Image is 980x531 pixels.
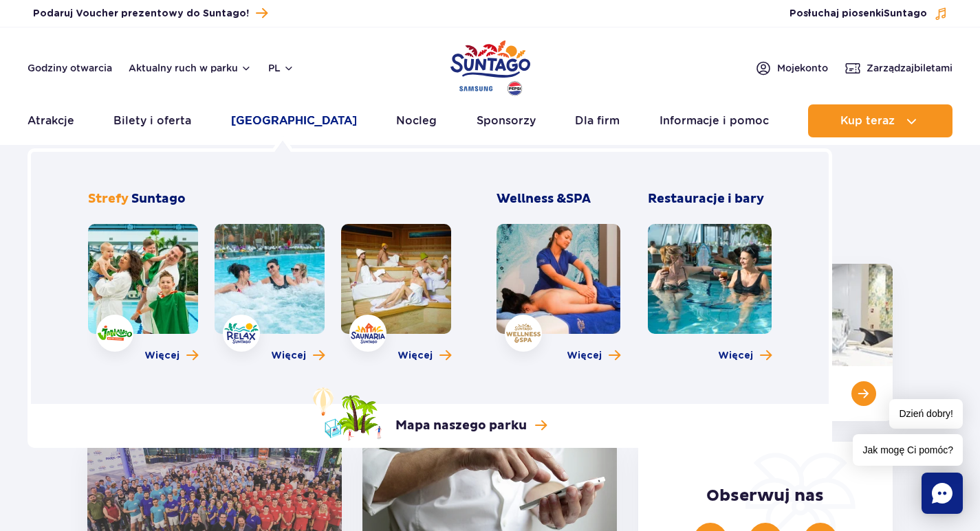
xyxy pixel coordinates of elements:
a: Więcej o strefie Saunaria [398,349,451,363]
a: Bilety i oferta [113,104,191,137]
button: Kup teraz [808,104,952,137]
a: Nocleg [396,104,437,137]
span: Dzień dobry! [889,399,963,429]
a: Więcej o Restauracje i bary [718,349,772,363]
span: Wellness & [497,191,591,207]
a: Dla firm [575,104,620,137]
span: Strefy [88,191,129,207]
span: Kup teraz [840,115,895,127]
button: pl [268,61,294,75]
a: Informacje i pomoc [660,104,769,137]
span: Więcej [271,349,306,363]
a: Mojekonto [755,60,828,76]
a: Mapa naszego parku [313,387,547,441]
span: Moje konto [777,61,828,75]
span: Jak mogę Ci pomóc? [853,434,963,466]
span: Więcej [144,349,179,363]
a: Więcej o strefie Relax [271,349,325,363]
span: Więcej [567,349,602,363]
a: Godziny otwarcia [28,61,112,75]
button: Aktualny ruch w parku [129,63,252,74]
span: Posłuchaj piosenki [790,7,927,21]
span: Więcej [398,349,433,363]
span: Podaruj Voucher prezentowy do Suntago! [33,7,249,21]
a: Atrakcje [28,104,74,137]
a: Zarządzajbiletami [845,60,952,76]
a: Sponsorzy [477,104,536,137]
a: Podaruj Voucher prezentowy do Suntago! [33,4,268,23]
div: Chat [922,473,963,514]
h3: Restauracje i bary [648,191,772,207]
button: Posłuchaj piosenkiSuntago [790,7,948,21]
a: [GEOGRAPHIC_DATA] [231,104,357,137]
a: Park of Poland [450,34,530,98]
p: Mapa naszego parku [395,418,527,434]
span: Zarządzaj biletami [867,61,952,75]
span: Suntago [884,9,927,19]
span: SPA [566,191,591,207]
span: Obserwuj nas [706,486,824,506]
span: Więcej [718,349,753,363]
span: Suntago [131,191,186,207]
a: Więcej o strefie Jamango [144,349,198,363]
a: Więcej o Wellness & SPA [567,349,620,363]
